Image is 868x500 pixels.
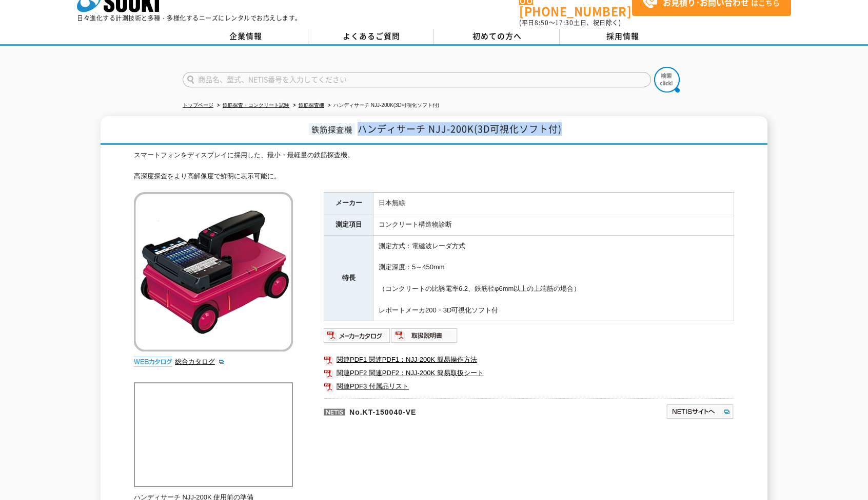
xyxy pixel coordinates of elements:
div: スマートフォンをディスプレイに採用した、最小・最軽量の鉄筋探査機。 高深度探査をより高解像度で鮮明に表示可能に。 [134,150,734,182]
input: 商品名、型式、NETIS番号を入力してください [183,72,651,87]
a: 企業情報 [183,29,308,44]
a: よくあるご質問 [308,29,434,44]
th: 測定項目 [324,214,373,236]
img: 取扱説明書 [391,327,458,344]
a: 初めての方へ [434,29,560,44]
a: 取扱説明書 [391,335,458,342]
a: メーカーカタログ [324,335,391,342]
td: 測定方式：電磁波レーダ方式 測定深度：5～450mm （コンクリートの比誘電率6.2、鉄筋径φ6mm以上の上端筋の場合） レポートメーカ200・3D可視化ソフト付 [373,235,734,321]
th: メーカー [324,193,373,214]
img: NETISサイトへ [666,403,734,420]
td: 日本無線 [373,193,734,214]
a: 関連PDF1 関連PDF1：NJJ-200K 簡易操作方法 [324,353,734,366]
li: ハンディサーチ NJJ-200K(3D可視化ソフト付) [326,100,439,111]
th: 特長 [324,235,373,321]
a: トップページ [183,102,213,108]
span: (平日 ～ 土日、祝日除く) [519,18,621,27]
a: 関連PDF2 関連PDF2：NJJ-200K 簡易取扱シート [324,366,734,380]
span: 8:50 [535,18,549,27]
img: メーカーカタログ [324,327,391,344]
a: 関連PDF3 付属品リスト [324,380,734,393]
img: btn_search.png [654,67,680,92]
span: 初めての方へ [472,30,522,42]
a: 総合カタログ [175,358,225,365]
td: コンクリート構造物診断 [373,214,734,236]
p: No.KT-150040-VE [324,398,567,423]
p: 日々進化する計測技術と多種・多様化するニーズにレンタルでお応えします。 [77,15,302,21]
span: ハンディサーチ NJJ-200K(3D可視化ソフト付) [358,122,562,136]
img: ハンディサーチ NJJ-200K(3D可視化ソフト付) [134,192,293,351]
img: webカタログ [134,357,172,367]
a: 採用情報 [560,29,685,44]
a: 鉄筋探査・コンクリート試験 [223,102,289,108]
a: 鉄筋探査機 [299,102,324,108]
span: 17:30 [555,18,574,27]
span: 鉄筋探査機 [309,123,355,135]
